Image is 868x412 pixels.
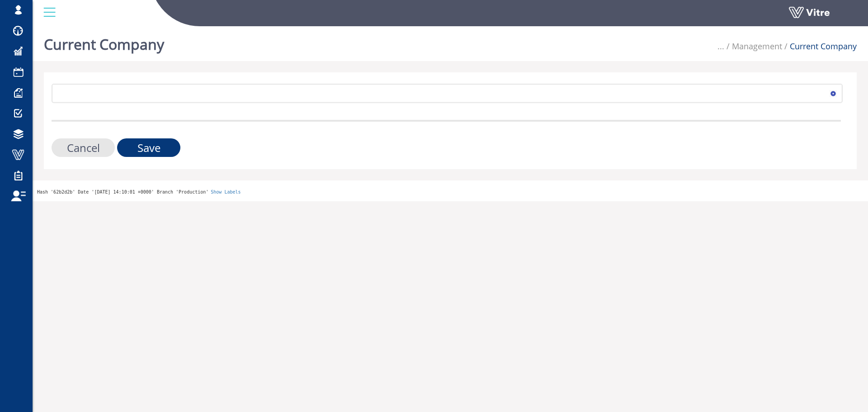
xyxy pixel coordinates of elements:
a: Show Labels [211,189,241,194]
li: Management [724,41,782,52]
span: Hash '62b2d2b' Date '[DATE] 14:10:01 +0000' Branch 'Production' [37,189,208,194]
h1: Current Company [44,23,164,61]
span: select [825,85,841,101]
li: Current Company [782,41,857,52]
input: Cancel [52,138,115,157]
span: ... [717,41,724,52]
input: Save [117,138,180,157]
